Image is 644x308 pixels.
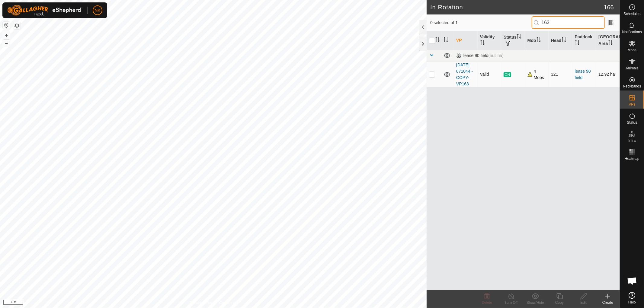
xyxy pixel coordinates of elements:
th: Mob [525,31,549,50]
a: Privacy Policy [190,300,212,306]
a: Help [620,290,644,306]
div: 4 Mobs [527,68,546,81]
span: Notifications [622,30,642,34]
span: Heatmap [625,157,639,160]
th: Paddock [572,31,596,50]
a: [DATE] 071044 - COPY-VP163 [456,62,473,86]
h2: In Rotation [430,4,604,11]
th: Validity [478,31,501,50]
p-sorticon: Activate to sort [536,38,541,43]
p-sorticon: Activate to sort [575,41,580,46]
p-sorticon: Activate to sort [608,41,613,46]
a: lease 90 field [575,69,591,80]
p-sorticon: Activate to sort [517,35,521,40]
td: Valid [478,62,501,87]
div: Turn Off [499,300,523,305]
span: Neckbands [623,84,641,88]
span: 166 [604,3,614,12]
button: Map Layers [13,22,21,29]
span: Mobs [628,48,636,52]
img: Gallagher Logo [7,5,83,16]
div: Edit [572,300,596,305]
div: Copy [547,300,572,305]
span: Status [627,121,637,124]
div: Open chat [623,272,641,290]
span: (null ha) [489,53,504,58]
th: VP [454,31,478,50]
div: Show/Hide [523,300,547,305]
button: – [3,40,10,47]
p-sorticon: Activate to sort [435,38,440,43]
td: 321 [549,62,572,87]
a: Contact Us [219,300,237,306]
span: Delete [482,300,492,305]
th: [GEOGRAPHIC_DATA] Area [596,31,620,50]
span: 0 selected of 1 [430,20,532,26]
div: Create [596,300,620,305]
p-sorticon: Activate to sort [444,38,448,43]
span: NK [95,7,100,14]
span: VPs [629,103,635,106]
button: Reset Map [3,22,10,29]
span: Schedules [623,12,640,16]
th: Status [501,31,525,50]
td: 12.92 ha [596,62,620,87]
button: + [3,32,10,39]
span: Infra [628,139,636,142]
span: Animals [626,66,639,70]
p-sorticon: Activate to sort [480,41,485,46]
span: Help [628,300,636,304]
p-sorticon: Activate to sort [562,38,566,43]
input: Search (S) [532,16,605,29]
div: lease 90 field [456,53,504,58]
th: Head [549,31,572,50]
span: ON [504,72,511,77]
